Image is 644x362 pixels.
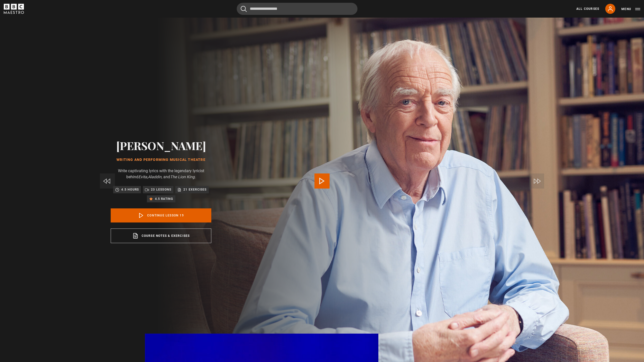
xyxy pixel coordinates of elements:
p: 4.5 rating [155,196,173,201]
svg: BBC Maestro [4,4,24,14]
p: 23 lessons [151,187,171,192]
a: Course notes & exercises [111,229,211,243]
a: Continue lesson 19 [111,208,211,222]
button: Submit the search query [241,6,247,12]
p: Write captivating lyrics with the legendary lyricist behind , , and . [111,168,211,180]
i: Aladdin [148,174,162,179]
h1: Writing and Performing Musical Theatre [111,158,211,162]
h2: [PERSON_NAME] [111,139,211,152]
input: Search [237,3,357,15]
a: All Courses [576,7,599,11]
p: 21 exercises [183,187,207,192]
button: Toggle navigation [621,7,640,12]
i: The Lion King [170,174,195,179]
i: Evita [138,174,147,179]
p: 4.5 hours [121,187,139,192]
